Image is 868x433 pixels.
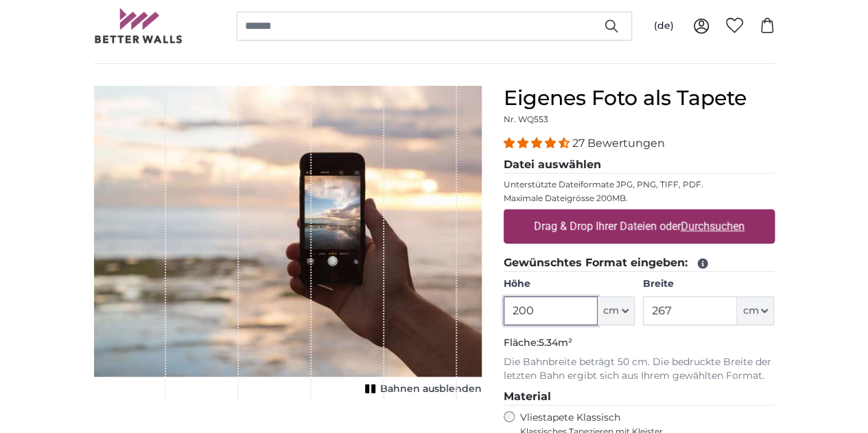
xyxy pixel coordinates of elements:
[528,213,750,240] label: Drag & Drop Ihrer Dateien oder
[603,304,619,318] span: cm
[598,296,635,325] button: cm
[504,388,775,406] legend: Material
[643,277,774,291] label: Breite
[504,355,775,383] p: Die Bahnbreite beträgt 50 cm. Die bedruckte Breite der letzten Bahn ergibt sich aus Ihrem gewählt...
[681,220,744,233] u: Durchsuchen
[504,137,572,150] span: 4.41 stars
[572,137,665,150] span: 27 Bewertungen
[504,114,548,124] span: Nr. WQ553
[643,14,685,38] button: (de)
[504,179,775,190] p: Unterstützte Dateiformate JPG, PNG, TIFF, PDF.
[504,277,635,291] label: Höhe
[504,193,775,204] p: Maximale Dateigrösse 200MB.
[504,255,775,272] legend: Gewünschtes Format eingeben:
[504,156,775,174] legend: Datei auswählen
[94,86,482,399] div: 1 of 1
[742,304,758,318] span: cm
[504,336,775,350] p: Fläche:
[539,336,572,349] span: 5.34m²
[504,86,775,110] h1: Eigenes Foto als Tapete
[94,8,183,43] img: Betterwalls
[737,296,774,325] button: cm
